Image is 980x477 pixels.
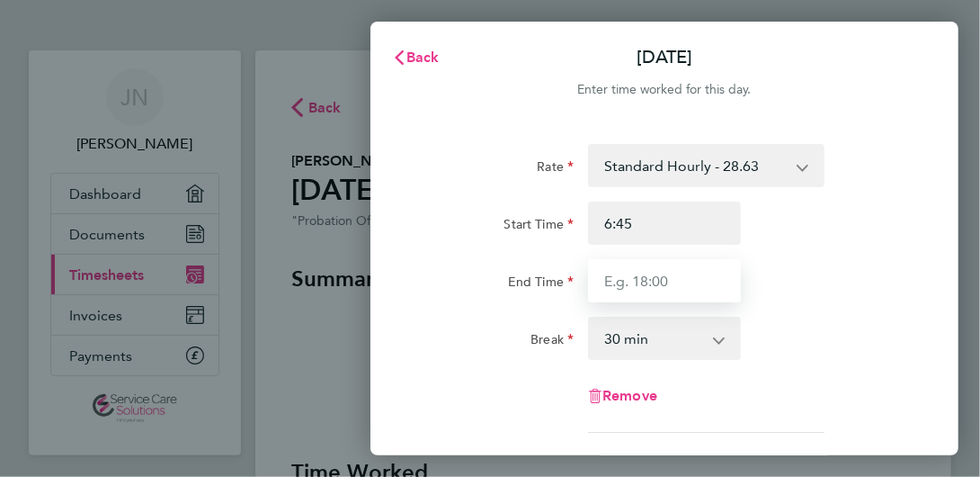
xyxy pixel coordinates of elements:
div: Enter time worked for this day. [370,79,958,101]
input: E.g. 18:00 [588,259,741,302]
input: E.g. 08:00 [588,202,741,245]
label: Rate [537,158,574,180]
span: Back [406,49,440,66]
span: Remove [602,387,657,404]
label: Break [530,331,574,353]
button: Remove [588,389,657,403]
p: [DATE] [637,45,692,70]
button: Back [374,40,458,76]
label: End Time [508,274,574,295]
label: Start Time [503,216,574,238]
